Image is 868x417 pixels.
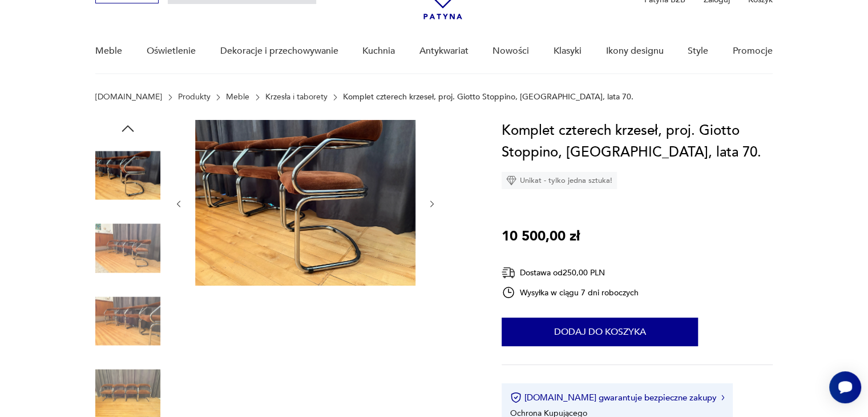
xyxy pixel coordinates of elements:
[95,29,122,73] a: Meble
[733,29,773,73] a: Promocje
[502,266,639,280] div: Dostawa od 250,00 PLN
[95,143,160,208] img: Zdjęcie produktu Komplet czterech krzeseł, proj. Giotto Stoppino, Włochy, lata 70.
[502,286,639,299] div: Wysyłka w ciągu 7 dni roboczych
[226,93,249,102] a: Meble
[95,93,162,102] a: [DOMAIN_NAME]
[829,371,861,403] iframe: Smartsupp widget button
[220,29,338,73] a: Dekoracje i przechowywanie
[502,226,580,247] p: 10 500,00 zł
[419,29,469,73] a: Antykwariat
[502,266,515,280] img: Ikona dostawy
[502,172,617,189] div: Unikat - tylko jedna sztuka!
[178,93,211,102] a: Produkty
[265,93,328,102] a: Krzesła i taborety
[554,29,582,73] a: Klasyki
[147,29,196,73] a: Oświetlenie
[343,93,633,102] p: Komplet czterech krzeseł, proj. Giotto Stoppino, [GEOGRAPHIC_DATA], lata 70.
[502,318,698,346] button: Dodaj do koszyka
[362,29,395,73] a: Kuchnia
[510,392,724,403] button: [DOMAIN_NAME] gwarantuje bezpieczne zakupy
[95,288,160,354] img: Zdjęcie produktu Komplet czterech krzeseł, proj. Giotto Stoppino, Włochy, lata 70.
[721,395,725,400] img: Ikona strzałki w prawo
[688,29,708,73] a: Style
[95,216,160,281] img: Zdjęcie produktu Komplet czterech krzeseł, proj. Giotto Stoppino, Włochy, lata 70.
[510,392,522,403] img: Ikona certyfikatu
[605,29,663,73] a: Ikony designu
[502,120,773,163] h1: Komplet czterech krzeseł, proj. Giotto Stoppino, [GEOGRAPHIC_DATA], lata 70.
[492,29,529,73] a: Nowości
[195,120,415,286] img: Zdjęcie produktu Komplet czterech krzeseł, proj. Giotto Stoppino, Włochy, lata 70.
[506,175,516,186] img: Ikona diamentu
